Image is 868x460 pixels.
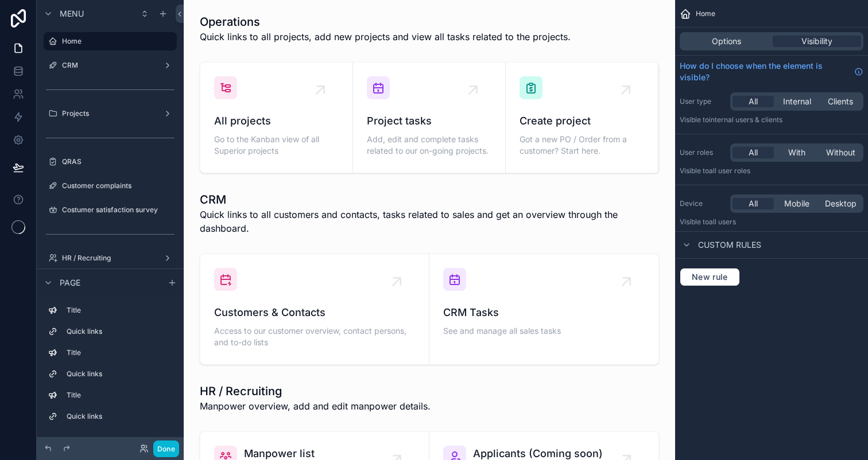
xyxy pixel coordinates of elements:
a: QRAS [44,153,177,171]
label: CRM [62,61,158,70]
label: Title [67,348,172,357]
div: scrollable content [37,296,184,437]
label: Home [62,37,170,46]
span: Mobile [784,198,809,209]
label: Customer complaints [62,181,175,190]
span: All [749,96,758,107]
label: Title [67,306,172,315]
label: Quick links [67,369,172,379]
a: Costumer satisfaction survey [44,201,177,219]
span: Internal [783,96,811,107]
label: Projects [62,109,158,118]
span: Internal users & clients [709,115,782,124]
span: Menu [60,8,84,20]
label: Device [680,199,726,208]
span: All [749,147,758,158]
a: Projects [44,104,177,123]
label: Quick links [67,412,172,421]
label: QRAS [62,157,175,166]
span: Visibility [801,36,832,47]
p: Visible to [680,115,863,124]
span: Custom rules [698,239,761,251]
span: Page [60,277,80,289]
label: Quick links [67,327,172,336]
span: With [788,147,805,158]
span: Without [826,147,855,158]
span: all users [709,217,736,226]
span: Home [696,9,715,18]
a: HR / Recruiting [44,249,177,267]
button: New rule [680,268,740,286]
label: User type [680,97,726,106]
span: Clients [828,96,853,107]
button: Done [153,440,179,457]
span: All [749,198,758,209]
span: All user roles [709,166,750,175]
label: User roles [680,148,726,157]
label: HR / Recruiting [62,254,158,263]
label: Costumer satisfaction survey [62,205,175,215]
p: Visible to [680,217,863,227]
p: Visible to [680,166,863,176]
a: Home [44,32,177,50]
label: Title [67,391,172,400]
a: How do I choose when the element is visible? [680,60,863,83]
a: Customer complaints [44,177,177,195]
span: Desktop [825,198,857,209]
a: CRM [44,56,177,75]
span: Options [712,36,741,47]
span: New rule [687,272,733,282]
span: How do I choose when the element is visible? [680,60,850,83]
